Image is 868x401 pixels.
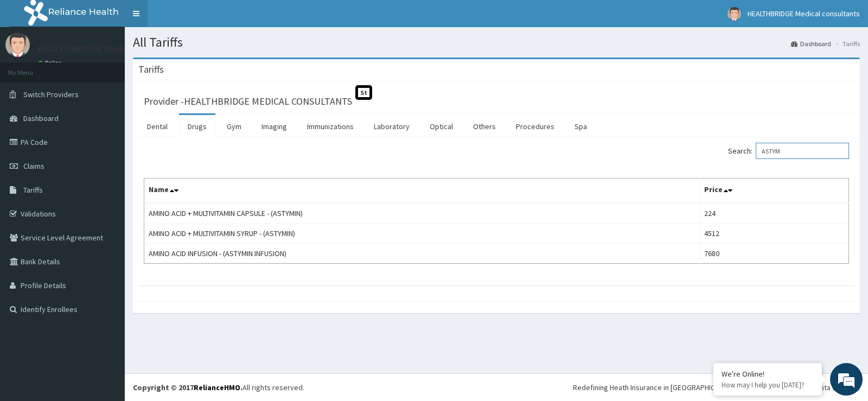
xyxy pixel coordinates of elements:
[298,115,362,138] a: Immunizations
[23,90,79,99] span: Switch Providers
[722,369,814,379] div: We're Online!
[23,113,59,123] span: Dashboard
[566,115,596,138] a: Spa
[144,224,700,244] td: AMINO ACID + MULTIVITAMIN SYRUP - (ASTYMIN)
[178,5,204,31] div: Minimize live chat window
[63,127,150,237] span: We're online!
[728,143,849,159] label: Search:
[832,39,860,48] li: Tariffs
[144,97,352,106] h3: Provider - HEALTHBRIDGE MEDICAL CONSULTANTS
[365,115,418,138] a: Laboratory
[38,44,189,54] p: HEALTHBRIDGE Medical consultants
[218,115,250,138] a: Gym
[138,115,176,138] a: Dental
[20,54,44,81] img: d_794563401_company_1708531726252_794563401
[23,161,44,171] span: Claims
[756,143,849,159] input: Search:
[38,59,64,67] a: Online
[144,244,700,264] td: AMINO ACID INFUSION - (ASTYMIN INFUSION)
[194,383,240,392] a: RelianceHMO
[56,61,182,75] div: Chat with us now
[421,115,462,138] a: Optical
[507,115,563,138] a: Procedures
[699,179,848,203] th: Price
[133,383,242,392] strong: Copyright © 2017 .
[144,203,700,224] td: AMINO ACID + MULTIVITAMIN CAPSULE - (ASTYMIN)
[5,277,207,315] textarea: Type your message and hit 'Enter'
[23,185,43,195] span: Tariffs
[138,65,164,74] h3: Tariffs
[144,179,700,203] th: Name
[791,39,831,48] a: Dashboard
[727,7,741,21] img: User Image
[699,203,848,224] td: 224
[699,244,848,264] td: 7680
[133,35,860,49] h1: All Tariffs
[179,115,215,138] a: Drugs
[125,373,868,401] footer: All rights reserved.
[722,380,814,390] p: How may I help you today?
[5,33,30,57] img: User Image
[253,115,296,138] a: Imaging
[573,382,860,393] div: Redefining Heath Insurance in [GEOGRAPHIC_DATA] using Telemedicine and Data Science!
[748,9,860,18] span: HEALTHBRIDGE Medical consultants
[464,115,505,138] a: Others
[699,224,848,244] td: 4512
[355,85,372,100] span: St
